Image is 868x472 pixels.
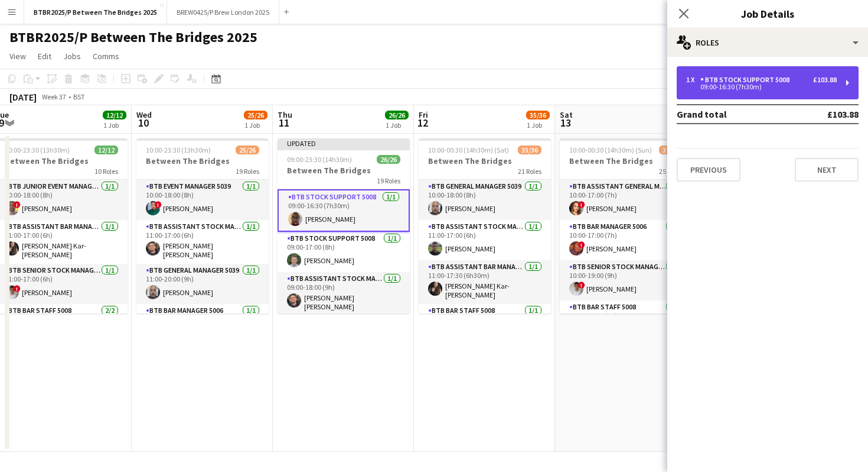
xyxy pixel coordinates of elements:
span: Wed [136,109,152,120]
span: 13 [558,116,573,130]
a: Jobs [58,49,86,64]
span: 12/12 [94,146,118,154]
button: Previous [677,158,740,182]
a: View [5,49,31,64]
span: 12 [417,116,428,130]
h1: BTBR2025/P Between The Bridges 2025 [9,28,257,46]
span: Jobs [63,51,81,62]
span: ! [14,201,21,208]
app-job-card: 10:00-00:30 (14h30m) (Sat)35/36Between The Bridges21 RolesBTB General Manager 50391/110:00-18:00 ... [419,138,551,313]
app-card-role: BTB Bar Manager 50061/1 [136,304,269,344]
app-card-role: BTB Assistant Stock Manager 50061/111:00-17:00 (6h)[PERSON_NAME] [419,220,551,260]
span: Sat [560,109,573,120]
app-card-role: BTB Assistant Stock Manager 50061/111:00-17:00 (6h)[PERSON_NAME] [PERSON_NAME] [136,220,269,264]
span: Week 37 [39,92,68,101]
span: 25 Roles [659,167,683,176]
span: Edit [38,51,51,62]
div: 1 Job [386,121,408,130]
div: 09:00-16:30 (7h30m) [686,84,837,90]
span: 26/26 [385,111,409,119]
span: 25/26 [236,146,259,154]
span: 26/26 [377,155,400,164]
div: BTB Stock support 5008 [700,76,794,84]
app-job-card: 10:00-00:30 (14h30m) (Sun)37/39Between The Bridges25 RolesBTB Assistant General Manager 50061/110... [560,138,692,313]
div: 1 Job [244,121,267,130]
span: 25/26 [244,111,267,119]
span: 10:00-00:30 (14h30m) (Sat) [428,146,509,154]
app-card-role: BTB Event Manager 50391/110:00-18:00 (8h)![PERSON_NAME] [136,180,269,220]
span: 10:00-00:30 (14h30m) (Sun) [569,146,652,154]
span: 10:00-23:30 (13h30m) [146,146,211,154]
div: BST [73,92,85,101]
a: Edit [33,49,56,64]
span: ! [155,201,162,208]
span: ! [578,201,585,208]
span: View [9,51,26,62]
h3: Between The Bridges [560,156,692,166]
h3: Between The Bridges [278,165,410,176]
button: BREW0425/P Brew London 2025 [167,1,279,24]
span: 10 Roles [94,167,118,176]
app-job-card: Updated09:00-23:30 (14h30m)26/26Between The Bridges19 RolesBTB Stock support 50081/109:00-16:30 (... [278,138,410,313]
span: 11 [276,116,292,130]
div: 1 Job [103,121,126,130]
a: Comms [88,49,124,64]
div: Updated [278,138,410,148]
button: BTBR2025/P Between The Bridges 2025 [24,1,167,24]
app-card-role: BTB Bar Staff 50081/1 [419,304,551,344]
td: Grand total [677,105,788,124]
app-card-role: BTB Stock support 50081/109:00-16:30 (7h30m)[PERSON_NAME] [278,189,410,232]
span: 09:00-23:30 (14h30m) [287,155,352,164]
app-card-role: BTB Assistant Stock Manager 50061/109:00-18:00 (9h)[PERSON_NAME] [PERSON_NAME] [278,272,410,316]
app-card-role: BTB Senior Stock Manager 50061/110:00-19:00 (9h)![PERSON_NAME] [560,260,692,300]
div: 1 Job [527,121,549,130]
app-card-role: BTB Bar Staff 50083/310:30-17:30 (7h) [560,300,692,375]
h3: Between The Bridges [136,156,269,166]
span: Thu [278,109,292,120]
span: 19 Roles [236,167,259,176]
span: ! [578,241,585,248]
span: Comms [93,51,119,62]
span: 10:00-23:30 (13h30m) [5,146,70,154]
app-card-role: BTB Bar Manager 50061/110:00-17:00 (7h)![PERSON_NAME] [560,220,692,260]
span: ! [14,285,21,292]
div: [DATE] [9,91,37,103]
h3: Between The Bridges [419,156,551,166]
span: 37/39 [659,146,683,154]
div: Roles [667,28,868,57]
app-card-role: BTB Assistant General Manager 50061/110:00-17:00 (7h)![PERSON_NAME] [560,180,692,220]
td: £103.88 [788,105,859,124]
span: 19 Roles [377,176,400,185]
button: Next [795,158,859,182]
app-card-role: BTB General Manager 50391/110:00-18:00 (8h)[PERSON_NAME] [419,180,551,220]
span: 35/36 [518,146,541,154]
span: 10 [135,116,152,130]
div: 1 x [686,76,700,84]
app-job-card: 10:00-23:30 (13h30m)25/26Between The Bridges19 RolesBTB Event Manager 50391/110:00-18:00 (8h)![PE... [136,138,269,313]
span: ! [578,282,585,289]
app-card-role: BTB Assistant Bar Manager 50061/111:00-17:30 (6h30m)[PERSON_NAME] Kar-[PERSON_NAME] [419,260,551,304]
app-card-role: BTB General Manager 50391/111:00-20:00 (9h)[PERSON_NAME] [136,264,269,304]
span: 21 Roles [518,167,541,176]
span: 35/36 [526,111,550,119]
span: 12/12 [103,111,126,119]
div: £103.88 [813,76,837,84]
span: Fri [419,109,428,120]
app-card-role: BTB Stock support 50081/109:00-17:00 (8h)[PERSON_NAME] [278,232,410,272]
h3: Job Details [667,6,868,21]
